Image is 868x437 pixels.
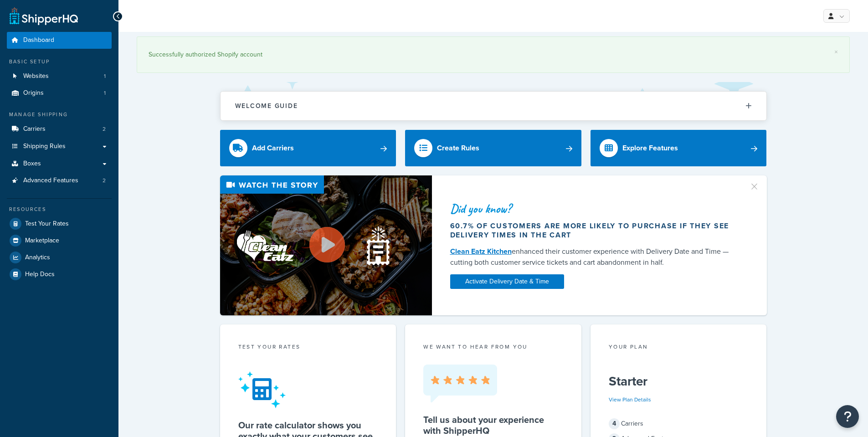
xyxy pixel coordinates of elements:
span: Carriers [23,125,46,133]
span: Shipping Rules [23,143,66,150]
span: Marketplace [25,237,59,245]
div: 60.7% of customers are more likely to purchase if they see delivery times in the cart [450,221,738,240]
li: Carriers [7,121,112,138]
p: we want to hear from you [423,343,563,351]
div: Your Plan [609,343,749,353]
div: Carriers [609,417,749,430]
span: Websites [23,72,49,80]
a: Websites1 [7,68,112,85]
a: Advanced Features2 [7,172,112,189]
span: 1 [104,89,106,97]
li: Advanced Features [7,172,112,189]
a: Boxes [7,155,112,172]
a: Carriers2 [7,121,112,138]
a: Test Your Rates [7,216,112,232]
span: Test Your Rates [25,220,69,228]
div: Successfully authorized Shopify account [149,48,838,61]
a: Create Rules [405,130,581,166]
a: Add Carriers [220,130,396,166]
span: Analytics [25,254,50,262]
button: Open Resource Center [836,405,859,428]
span: 4 [609,418,620,429]
a: Marketplace [7,232,112,249]
div: Did you know? [450,202,738,215]
li: Websites [7,68,112,85]
div: Add Carriers [252,142,294,154]
a: Help Docs [7,266,112,283]
div: Basic Setup [7,58,112,66]
a: Analytics [7,249,112,266]
span: 2 [103,125,106,133]
h2: Welcome Guide [235,103,298,109]
a: Shipping Rules [7,138,112,155]
a: × [834,48,838,56]
a: Explore Features [591,130,767,166]
div: Create Rules [437,142,479,154]
div: Test your rates [238,343,378,353]
div: Explore Features [622,142,678,154]
div: enhanced their customer experience with Delivery Date and Time — cutting both customer service ti... [450,246,738,268]
a: Clean Eatz Kitchen [450,246,512,257]
div: Resources [7,206,112,213]
a: Dashboard [7,32,112,49]
span: Advanced Features [23,177,78,185]
a: Origins1 [7,85,112,102]
span: 2 [103,177,106,185]
span: Boxes [23,160,41,168]
span: Origins [23,89,44,97]
img: Video thumbnail [220,175,432,315]
span: Dashboard [23,36,54,44]
span: 1 [104,72,106,80]
button: Welcome Guide [221,92,766,120]
a: Activate Delivery Date & Time [450,274,564,289]
div: Manage Shipping [7,111,112,118]
span: Help Docs [25,271,55,278]
h5: Tell us about your experience with ShipperHQ [423,414,563,436]
li: Origins [7,85,112,102]
a: View Plan Details [609,396,651,404]
h5: Starter [609,374,749,389]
